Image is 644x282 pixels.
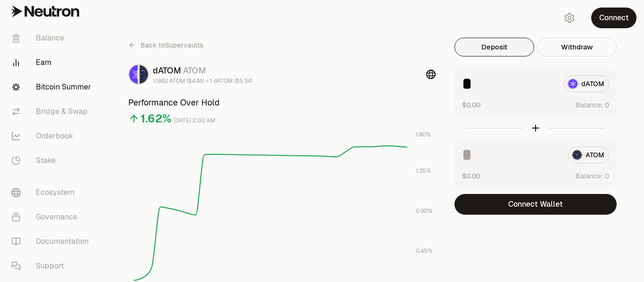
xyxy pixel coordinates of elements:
[4,75,102,99] a: Bitcoin Summer
[140,65,148,84] img: ATOM Logo
[4,205,102,229] a: Governance
[140,40,204,50] span: Back to Supervaults
[153,64,252,77] div: dATOM
[4,124,102,148] a: Orderbook
[462,171,480,181] button: $0.00
[416,167,431,175] tspan: 1.35%
[4,229,102,254] a: Documentation
[4,50,102,75] a: Earn
[576,100,603,110] span: Balance:
[173,115,215,126] div: [DATE] 2:00 AM
[591,8,636,28] button: Connect
[153,77,252,85] div: 1.1982 ATOM ($4.46) = 1 dATOM ($5.34)
[183,65,206,76] span: ATOM
[454,194,617,215] button: Connect Wallet
[462,100,480,110] button: $0.00
[129,65,138,84] img: dATOM Logo
[416,207,432,215] tspan: 0.90%
[4,180,102,205] a: Ecosystem
[416,247,432,255] tspan: 0.45%
[4,99,102,124] a: Bridge & Swap
[140,111,172,126] div: 1.62%
[4,26,102,50] a: Balance
[4,254,102,278] a: Support
[454,38,534,56] button: Deposit
[537,38,617,56] button: Withdraw
[128,38,204,53] a: Back toSupervaults
[416,131,431,138] tspan: 1.80%
[576,171,603,181] span: Balance:
[4,148,102,173] a: Stake
[128,96,436,109] h3: Performance Over Hold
